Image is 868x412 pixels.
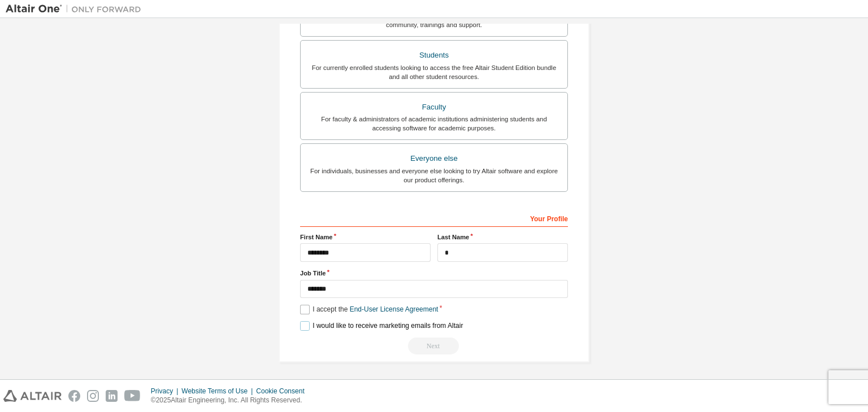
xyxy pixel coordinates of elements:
div: Website Terms of Use [181,387,256,396]
div: Everyone else [307,151,561,166]
img: linkedin.svg [106,390,118,402]
div: Faculty [307,99,561,115]
label: I accept the [300,305,438,314]
label: I would like to receive marketing emails from Altair [300,321,463,331]
p: © 2025 Altair Engineering, Inc. All Rights Reserved. [151,396,311,405]
div: Read and acccept EULA to continue [300,338,568,354]
div: Privacy [151,387,181,396]
label: Job Title [300,269,568,278]
div: Your Profile [300,209,568,227]
img: Altair One [6,3,147,15]
img: instagram.svg [87,390,99,402]
div: Students [307,47,561,63]
a: End-User License Agreement [350,305,439,313]
div: Cookie Consent [256,387,311,396]
img: altair_logo.svg [3,390,62,402]
div: For currently enrolled students looking to access the free Altair Student Edition bundle and all ... [307,63,561,81]
label: First Name [300,233,431,242]
label: Last Name [437,233,568,242]
div: For individuals, businesses and everyone else looking to try Altair software and explore our prod... [307,166,561,185]
div: For faculty & administrators of academic institutions administering students and accessing softwa... [307,115,561,133]
img: facebook.svg [68,390,80,402]
img: youtube.svg [124,390,141,402]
